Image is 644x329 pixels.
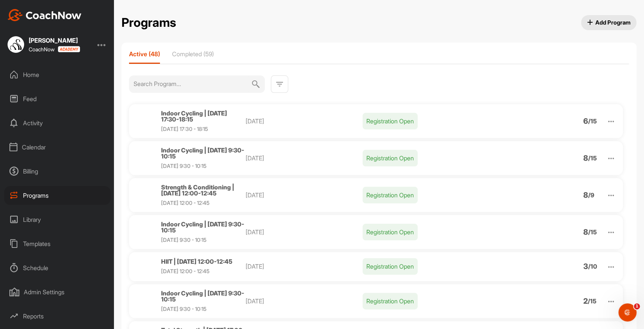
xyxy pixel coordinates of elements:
span: 1 [634,303,640,309]
p: [DATE] [246,191,363,200]
p: [DATE] [246,117,363,126]
p: / 15 [588,155,596,161]
p: Registration Open [363,150,418,166]
p: / 15 [587,298,596,304]
p: / 10 [588,263,597,269]
img: Profile picture [137,223,154,240]
p: Registration Open [363,187,418,203]
p: / 15 [588,118,596,124]
div: Library [4,210,111,229]
p: / 9 [588,192,594,198]
img: Profile picture [137,258,154,275]
div: Feed [4,89,111,108]
p: [DATE] [246,297,363,306]
span: [DATE] 9:30 - 10:15 [161,306,206,312]
p: [DATE] [246,262,363,271]
div: [PERSON_NAME] [29,37,80,43]
span: [DATE] 12:00 - 12:45 [161,200,209,206]
div: Templates [4,234,111,253]
div: Reports [4,307,111,326]
span: Strength & Conditioning | [DATE] 12:00-12:45 [161,183,234,197]
img: arrow_down [607,117,616,126]
span: [DATE] 9:30 - 10:15 [161,163,206,169]
img: arrow_down [607,191,616,200]
span: Indoor Cycling | [DATE] 9:30-10:15 [161,146,244,160]
span: Add Program [587,18,631,26]
img: svg+xml;base64,PHN2ZyB3aWR0aD0iMjQiIGhlaWdodD0iMjQiIHZpZXdCb3g9IjAgMCAyNCAyNCIgZmlsbD0ibm9uZSIgeG... [275,80,284,89]
img: arrow_down [607,263,616,272]
p: / 15 [588,229,596,235]
img: CoachNow [8,9,81,21]
img: square_c8b22097c993bcfd2b698d1eae06ee05.jpg [8,36,24,53]
p: Registration Open [363,258,418,275]
h2: Programs [121,15,176,30]
div: Billing [4,162,111,181]
button: Add Program [581,15,637,30]
div: CoachNow [29,46,80,52]
iframe: Intercom live chat [618,303,636,321]
img: arrow_down [607,154,616,163]
p: Active (48) [129,50,160,58]
img: Profile picture [137,292,154,309]
img: arrow_down [607,228,616,237]
img: Profile picture [137,149,154,166]
div: Calendar [4,138,111,157]
p: Registration Open [363,293,418,309]
p: 8 [583,229,588,235]
span: [DATE] 12:00 - 12:45 [161,268,209,274]
div: Activity [4,114,111,132]
img: Profile picture [137,186,154,203]
input: Search Program... [134,75,251,92]
p: Registration Open [363,224,418,240]
img: svg+xml;base64,PHN2ZyB3aWR0aD0iMjQiIGhlaWdodD0iMjQiIHZpZXdCb3g9IjAgMCAyNCAyNCIgZmlsbD0ibm9uZSIgeG... [251,75,260,93]
span: HIIT | [DATE] 12:00-12:45 [161,258,232,265]
span: [DATE] 17:30 - 18:15 [161,126,208,132]
span: Indoor Cycling | [DATE] 9:30-10:15 [161,289,244,303]
p: [DATE] [246,154,363,163]
div: Schedule [4,258,111,277]
img: Profile picture [137,112,154,129]
p: Registration Open [363,113,418,129]
img: arrow_down [607,297,616,306]
div: Home [4,65,111,84]
span: Indoor Cycling | [DATE] 17:30-18:15 [161,109,227,123]
span: [DATE] 9:30 - 10:15 [161,237,206,243]
p: 8 [583,192,588,198]
p: [DATE] [246,228,363,237]
p: 6 [583,118,588,124]
p: 2 [583,298,587,304]
div: Programs [4,186,111,205]
div: Admin Settings [4,283,111,301]
p: 3 [583,263,588,269]
span: Indoor Cycling | [DATE] 9:30-10:15 [161,220,244,234]
p: 8 [583,155,588,161]
img: CoachNow acadmey [58,46,80,52]
p: Completed (59) [172,50,214,58]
